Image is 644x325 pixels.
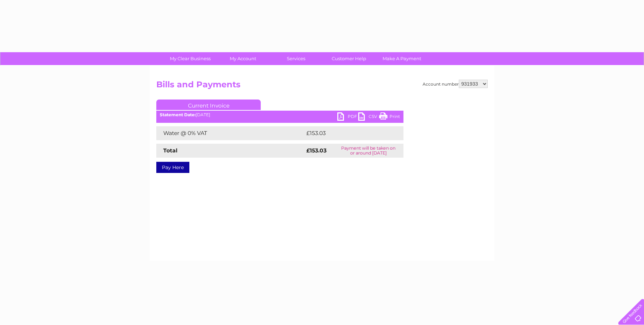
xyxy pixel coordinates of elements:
h2: Bills and Payments [156,80,488,93]
td: Water @ 0% VAT [156,126,305,140]
div: [DATE] [156,112,403,117]
a: Current Invoice [156,100,261,110]
a: Services [267,52,325,65]
a: My Clear Business [162,52,219,65]
a: My Account [214,52,272,65]
a: PDF [337,112,358,122]
a: Print [379,112,400,122]
a: Make A Payment [373,52,431,65]
td: £153.03 [305,126,391,140]
strong: Total [163,147,178,154]
a: Customer Help [320,52,378,65]
td: Payment will be taken on or around [DATE] [333,144,403,158]
b: Statement Date: [160,112,196,117]
div: Account number [423,80,488,88]
strong: £153.03 [306,147,327,154]
a: CSV [358,112,379,122]
a: Pay Here [156,162,189,173]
